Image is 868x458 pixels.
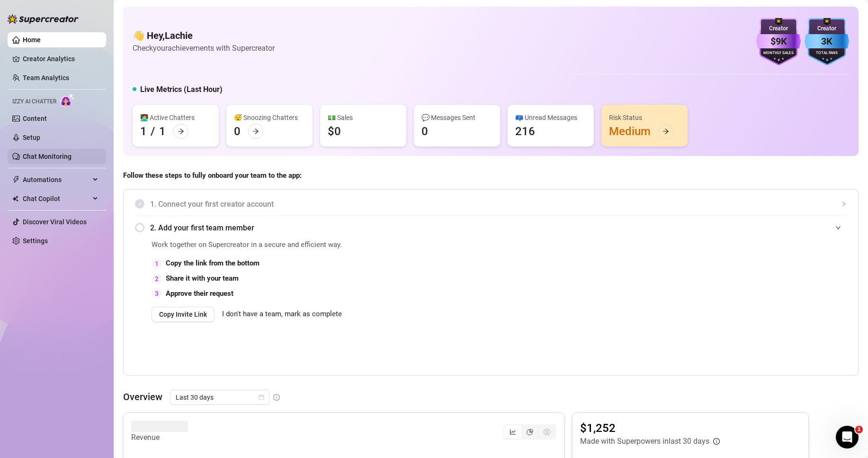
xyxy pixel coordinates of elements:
span: 1 [855,426,863,433]
strong: Approve their request [166,289,233,298]
iframe: Adding Team Members [657,239,847,361]
span: 1. Connect your first creator account [150,198,847,210]
span: info-circle [713,438,720,445]
span: Last 30 days [176,390,264,404]
div: 💬 Messages Sent [421,112,492,123]
div: Monthly Sales [756,50,801,56]
div: 3K [805,34,849,49]
span: 2. Add your first team member [150,222,847,234]
article: Made with Superpowers in last 30 days [580,436,709,447]
span: expanded [835,225,841,230]
div: 😴 Snoozing Chatters [234,112,305,123]
article: Revenue [131,432,188,443]
div: 2. Add your first team member [135,216,847,239]
span: arrow-right [252,128,259,135]
strong: Share it with your team [166,274,239,283]
strong: Copy the link from the bottom [166,259,260,267]
img: blue-badge-DgoSNQY1.svg [805,18,849,65]
img: logo-BBDzfeDw.svg [8,14,79,24]
span: Automations [23,172,90,187]
a: Creator Analytics [23,51,98,66]
article: Check your achievements with Supercreator [133,42,275,54]
span: arrow-right [662,128,669,135]
h5: Live Metrics (Last Hour) [140,84,223,95]
a: Home [23,36,41,44]
div: 1 [159,124,166,139]
div: 📪 Unread Messages [515,112,586,123]
span: dollar-circle [544,429,550,435]
div: $0 [328,124,341,139]
a: Settings [23,237,48,245]
div: Total Fans [805,50,849,56]
a: Discover Viral Videos [23,218,87,226]
span: Work together on Supercreator in a secure and efficient way. [152,239,634,251]
div: 0 [234,124,241,139]
h4: 👋 Hey, Lachie [133,29,275,42]
strong: Follow these steps to fully onboard your team to the app: [123,171,302,180]
div: Creator [805,24,849,33]
div: 👩‍💻 Active Chatters [140,112,211,123]
a: Chat Monitoring [23,153,72,160]
span: I don't have a team, mark as complete [222,309,342,320]
span: thunderbolt [12,176,20,183]
span: pie-chart [527,429,533,435]
span: Izzy AI Chatter [12,97,56,106]
div: 2 [152,274,162,284]
article: $1,252 [580,421,720,436]
div: Creator [756,24,801,33]
div: 1 [152,258,162,269]
span: calendar [259,394,264,400]
span: info-circle [273,394,280,401]
span: Chat Copilot [23,191,90,206]
div: 3 [152,288,162,299]
a: Content [23,115,47,122]
article: Overview [123,390,162,404]
img: AI Chatter [60,93,75,107]
span: line-chart [510,429,516,435]
span: arrow-right [178,128,184,135]
div: 1. Connect your first creator account [135,192,847,216]
div: 216 [515,124,535,139]
div: segmented control [503,424,556,440]
img: Chat Copilot [12,195,18,202]
span: Copy Invite Link [159,311,207,318]
button: Copy Invite Link [152,307,215,322]
img: purple-badge-B9DA21FR.svg [756,18,801,65]
div: 💵 Sales [328,112,399,123]
div: 0 [421,124,428,139]
a: Setup [23,134,40,141]
iframe: Intercom live chat [836,426,859,449]
div: Risk Status [609,112,680,123]
span: collapsed [841,201,847,207]
div: 1 [140,124,147,139]
div: $9K [756,34,801,49]
a: Team Analytics [23,74,69,82]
